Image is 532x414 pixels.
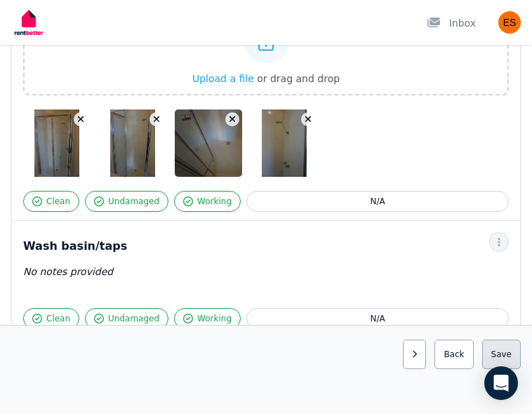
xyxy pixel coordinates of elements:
span: Upload a file [192,73,254,84]
span: Clean [46,313,70,324]
button: Undamaged [85,308,168,329]
div: Open Intercom Messenger [484,366,518,400]
div: Inbox [427,16,476,30]
button: Working [174,191,241,212]
img: Evangeline Samoilov [498,11,521,34]
span: Working [197,196,232,207]
img: RentBetter [11,5,46,40]
button: Save [482,340,521,369]
span: Working [197,313,232,324]
span: Undamaged [108,196,159,207]
button: Clean [23,308,79,329]
div: Wash basin/taps [23,238,509,255]
img: DSC01070.JPG [110,109,155,177]
button: Upload a file or drag and drop [192,72,340,86]
button: N/A [246,308,509,329]
img: DSC01069.JPG [262,109,307,177]
img: DSC01071.JPG [175,109,276,177]
span: No notes provided [23,266,113,277]
button: N/A [246,191,509,212]
span: Clean [46,196,70,207]
span: Undamaged [108,313,159,324]
button: Back [434,340,473,369]
span: or drag and drop [257,73,340,84]
img: DSC01068.JPG [34,109,79,177]
button: Working [174,308,241,329]
button: Undamaged [85,191,168,212]
button: Clean [23,191,79,212]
